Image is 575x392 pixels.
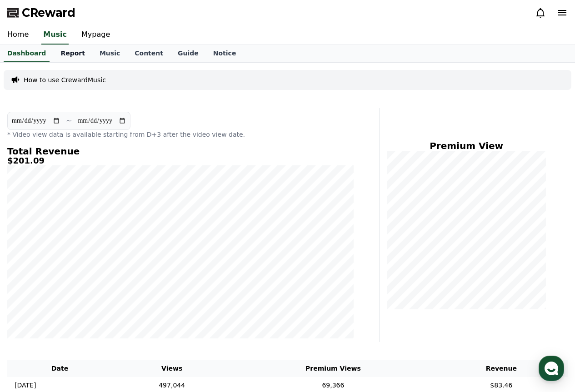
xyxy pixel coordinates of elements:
[135,302,157,309] span: Settings
[24,75,106,84] a: How to use CrewardMusic
[7,5,75,20] a: CReward
[74,25,117,45] a: Mypage
[3,288,60,311] a: Home
[231,360,435,377] th: Premium Views
[22,5,75,20] span: CReward
[387,141,546,151] h4: Premium View
[23,302,39,309] span: Home
[206,45,244,62] a: Notice
[7,146,354,156] h4: Total Revenue
[117,288,175,311] a: Settings
[53,45,92,62] a: Report
[15,381,36,390] p: [DATE]
[66,115,72,126] p: ~
[41,25,69,45] a: Music
[60,288,117,311] a: Messages
[112,360,231,377] th: Views
[92,45,127,62] a: Music
[7,130,354,139] p: * Video view data is available starting from D+3 after the video view date.
[7,360,112,377] th: Date
[7,156,354,165] h5: $201.09
[4,45,50,62] a: Dashboard
[435,360,568,377] th: Revenue
[75,302,102,309] span: Messages
[127,45,170,62] a: Content
[170,45,206,62] a: Guide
